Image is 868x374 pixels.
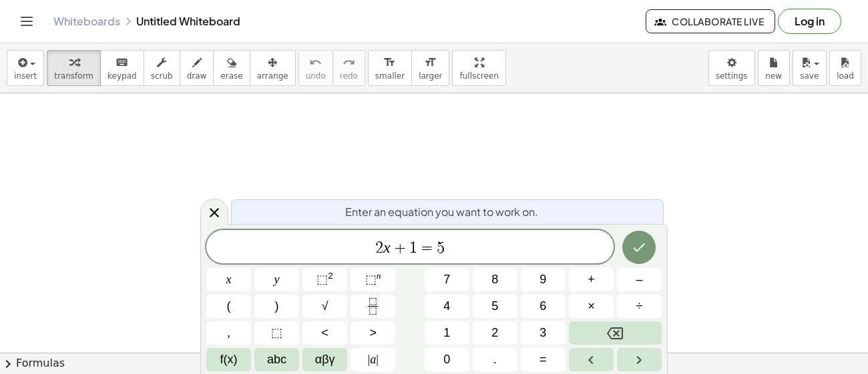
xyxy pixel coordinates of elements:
span: ⬚ [365,273,377,286]
span: αβγ [315,351,335,369]
span: 5 [491,297,498,315]
span: abc [267,351,286,369]
button: Times [569,295,614,318]
sup: 2 [328,271,333,281]
button: Absolute value [351,348,395,371]
span: 9 [539,271,546,289]
span: 5 [437,240,445,256]
sup: n [377,271,381,281]
button: format_sizesmaller [368,50,412,86]
button: 5 [473,295,517,318]
span: y [274,271,280,289]
span: . [493,351,497,369]
button: Placeholder [254,321,299,345]
span: = [539,351,547,369]
button: Right arrow [617,348,662,371]
button: redoredo [333,50,365,86]
button: 8 [473,268,517,291]
button: Equals [521,348,566,371]
button: 7 [425,268,469,291]
span: ) [275,297,279,315]
button: 1 [425,321,469,345]
span: x [226,271,232,289]
button: Backspace [569,321,662,345]
span: load [837,71,854,81]
i: format_size [383,55,396,71]
span: ⬚ [271,324,282,342]
span: 8 [491,271,498,289]
span: ⬚ [316,273,328,286]
span: 1 [443,324,450,342]
span: + [391,240,410,256]
button: Squared [302,268,347,291]
button: 0 [425,348,469,371]
span: < [321,324,329,342]
span: keypad [107,71,137,81]
span: smaller [375,71,405,81]
span: × [588,297,595,315]
button: Divide [617,295,662,318]
span: transform [54,71,93,81]
button: Superscript [351,268,395,291]
span: a [368,351,379,369]
button: Plus [569,268,614,291]
button: 3 [521,321,566,345]
span: 0 [443,351,450,369]
span: ( [227,297,231,315]
button: keyboardkeypad [100,50,144,86]
button: arrange [250,50,296,86]
button: . [473,348,517,371]
span: f(x) [220,351,238,369]
span: Enter an equation you want to work on. [345,204,538,220]
button: 6 [521,295,566,318]
span: draw [187,71,207,81]
button: format_sizelarger [411,50,449,86]
span: erase [220,71,242,81]
span: ÷ [636,297,643,315]
button: Fraction [351,295,395,318]
button: x [206,268,251,291]
span: 2 [375,240,383,256]
span: 3 [539,324,546,342]
span: 7 [443,271,450,289]
span: undo [306,71,326,81]
var: x [383,239,391,256]
button: 9 [521,268,566,291]
button: ) [254,295,299,318]
i: keyboard [116,55,128,71]
button: insert [7,50,44,86]
span: | [368,353,371,366]
button: , [206,321,251,345]
button: Collaborate Live [646,9,775,33]
button: 4 [425,295,469,318]
button: Greek alphabet [302,348,347,371]
button: ( [206,295,251,318]
span: larger [419,71,442,81]
span: | [376,353,379,366]
button: 2 [473,321,517,345]
span: = [417,240,437,256]
button: load [829,50,861,86]
button: Square root [302,295,347,318]
span: arrange [257,71,288,81]
i: format_size [424,55,437,71]
button: Toggle navigation [16,11,37,32]
span: √ [322,297,329,315]
span: + [588,271,595,289]
a: Whiteboards [53,15,120,28]
button: Done [622,231,656,264]
span: 6 [539,297,546,315]
button: settings [708,50,755,86]
span: > [369,324,377,342]
span: 2 [491,324,498,342]
button: Alphabet [254,348,299,371]
button: transform [47,50,101,86]
button: Less than [302,321,347,345]
span: save [800,71,819,81]
button: new [758,50,790,86]
span: fullscreen [459,71,498,81]
span: insert [14,71,37,81]
button: Minus [617,268,662,291]
button: erase [213,50,250,86]
span: 4 [443,297,450,315]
